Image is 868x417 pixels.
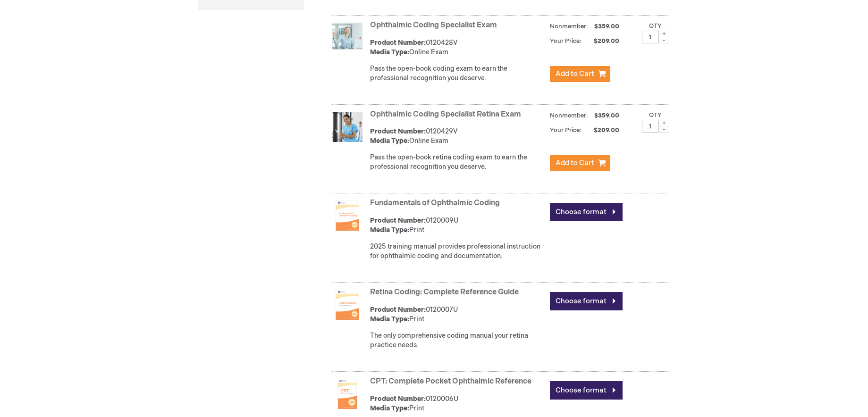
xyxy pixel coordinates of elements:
[642,120,659,133] input: Qty
[370,110,521,119] a: Ophthalmic Coding Specialist Retina Exam
[370,226,409,234] strong: Media Type:
[370,305,545,324] div: 0120007U Print
[370,404,409,412] strong: Media Type:
[370,315,409,323] strong: Media Type:
[556,158,594,167] span: Add to Cart
[649,111,662,119] label: Qty
[649,22,662,30] label: Qty
[370,127,426,135] strong: Product Number:
[370,48,409,56] strong: Media Type:
[370,288,519,297] a: Retina Coding: Complete Reference Guide
[593,112,621,119] span: $359.00
[332,23,362,53] img: Ophthalmic Coding Specialist Exam
[593,23,621,30] span: $359.00
[370,217,426,225] strong: Product Number:
[550,21,588,33] strong: Nonmember:
[550,37,581,45] strong: Your Price:
[332,379,362,409] img: CPT: Complete Pocket Ophthalmic Reference
[550,292,623,310] a: Choose format
[550,110,588,122] strong: Nonmember:
[370,395,426,403] strong: Product Number:
[370,137,409,145] strong: Media Type:
[550,66,610,82] button: Add to Cart
[550,381,623,400] a: Choose format
[583,126,621,134] span: $209.00
[370,21,497,30] a: Ophthalmic Coding Specialist Exam
[550,203,623,221] a: Choose format
[550,155,610,171] button: Add to Cart
[370,64,545,83] p: Pass the open-book coding exam to earn the professional recognition you deserve.
[370,127,545,146] div: 0120429V Online Exam
[370,199,500,208] a: Fundamentals of Ophthalmic Coding
[556,69,594,78] span: Add to Cart
[332,200,362,231] img: Fundamentals of Ophthalmic Coding
[370,216,545,235] div: 0120009U Print
[370,242,545,261] p: 2025 training manual provides professional instruction for ophthalmic coding and documentation.
[370,306,426,314] strong: Product Number:
[642,31,659,43] input: Qty
[370,39,426,47] strong: Product Number:
[332,112,362,142] img: Ophthalmic Coding Specialist Retina Exam
[370,153,545,172] p: Pass the open-book retina coding exam to earn the professional recognition you deserve.
[550,126,581,134] strong: Your Price:
[370,394,545,413] div: 0120006U Print
[583,37,621,45] span: $209.00
[332,290,362,320] img: Retina Coding: Complete Reference Guide
[370,377,531,386] a: CPT: Complete Pocket Ophthalmic Reference
[370,331,545,350] p: The only comprehensive coding manual your retina practice needs.
[370,38,545,57] div: 0120428V Online Exam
